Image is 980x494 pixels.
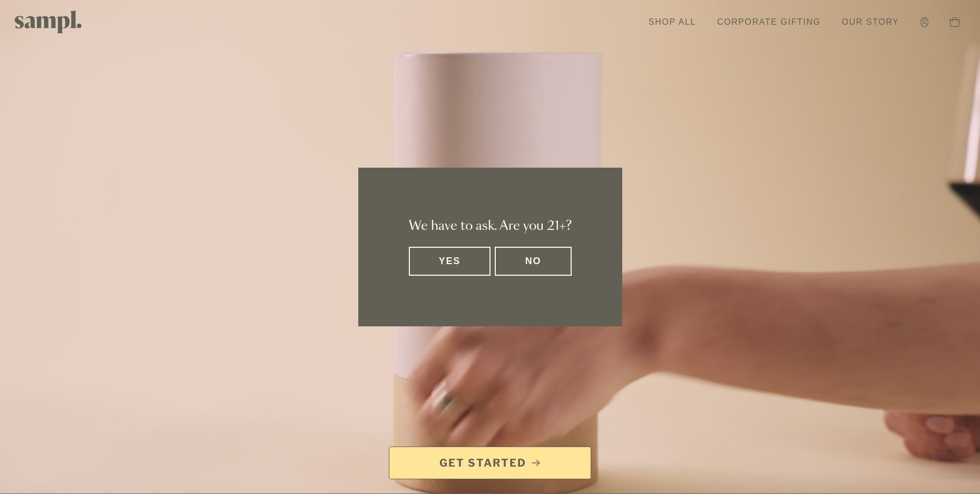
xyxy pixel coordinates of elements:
[837,11,905,34] a: Our Story
[389,447,591,479] a: Get Started
[439,456,526,470] span: Get Started
[15,11,82,33] img: Sampl logo
[643,11,701,34] a: Shop All
[712,11,826,34] a: Corporate Gifting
